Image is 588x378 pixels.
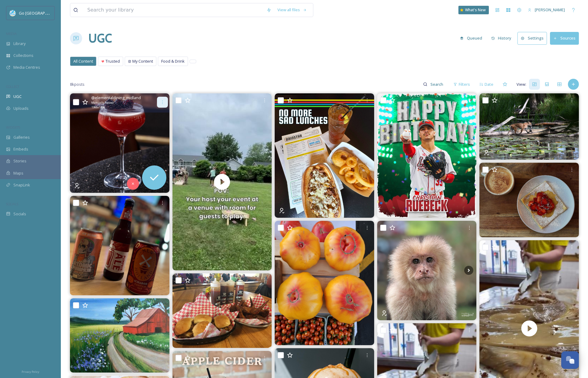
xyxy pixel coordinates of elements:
[6,31,17,36] span: MEDIA
[13,146,28,152] span: Embeds
[84,3,263,17] input: Search your library
[19,10,64,16] span: Go [GEOGRAPHIC_DATA]
[488,32,515,44] button: History
[70,81,85,87] span: 8k posts
[13,106,29,111] span: Uploads
[550,32,579,44] button: Sources
[13,134,30,140] span: Galleries
[6,202,18,206] span: SOCIALS
[488,32,518,44] a: History
[13,64,40,70] span: Media Centres
[91,101,114,105] span: Manually Added
[13,53,33,58] span: Collections
[13,158,26,164] span: Stories
[13,211,26,217] span: Socials
[479,93,579,160] img: CNC's Visitor Center will be closed tomorrow (9/4) due to an all staff training event. Trails and...
[172,273,272,348] img: Which is your favorite Wing Wednesday meal? Pulled Pork sliders or Jumbo Wings???
[274,4,310,16] a: View all files
[13,170,23,176] span: Maps
[479,163,579,237] img: We’ve set the table for you! And we’re continuing our Happy Hour deals!!! 20% off crêpes & 50% of...
[377,93,477,217] img: Happy Birthday, Christian! 🥳
[458,6,489,14] a: What's New
[70,196,169,295] img: Tis’ the season here at the_diamondjims Just got in the Pumpkin Ale from #wholehogbrewery, The Ic...
[535,7,565,12] span: [PERSON_NAME]
[275,221,374,345] img: Thanks for another great market day!!! See you Saturday, Midland!! Rain or shine
[517,32,550,44] a: Settings
[132,58,153,64] span: My Content
[6,84,19,89] span: COLLECT
[10,10,16,16] img: GoGreatLogo_MISkies_RegionalTrails%20%281%29.png
[106,58,120,64] span: Trusted
[13,94,22,99] span: UGC
[377,221,477,320] img: Happy #WorldBeardDay which of our bearded animals do you think is rockin' the best goatee?? (pun ...
[73,58,93,64] span: All Content
[457,32,488,44] a: Queued
[91,105,105,109] span: 1366 x 1366
[88,29,112,47] a: UGC
[459,81,470,87] span: Filters
[13,182,30,188] span: SnapLink
[91,95,141,101] span: @ elementaldining_midland
[22,368,39,375] a: Privacy Policy
[457,32,485,44] button: Queued
[13,41,26,47] span: Library
[275,93,374,217] img: We’re here to brighten your day with fresh, satisfying eats that hit the spot. 🍔🥗🍟 #MidlandRestau...
[561,351,579,369] button: Open Chat
[6,125,20,130] span: WIDGETS
[161,58,185,64] span: Food & Drink
[70,93,169,193] img: Heading downtown to The Commons Live Music Series? Be sure and drop by Oxygen Lounge and grab you...
[525,4,568,16] a: [PERSON_NAME]
[172,93,272,270] img: thumbnail
[70,298,169,373] img: Join us for Painting with Merry Feith in September and take home your version of this country roa...
[485,81,493,87] span: Date
[172,93,272,270] video: From cornhole to croquet, we've got the outdoor space for your guests to have fun together. What'...
[22,370,39,374] span: Privacy Policy
[517,81,526,87] span: View:
[517,32,547,44] button: Settings
[427,78,447,90] input: Search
